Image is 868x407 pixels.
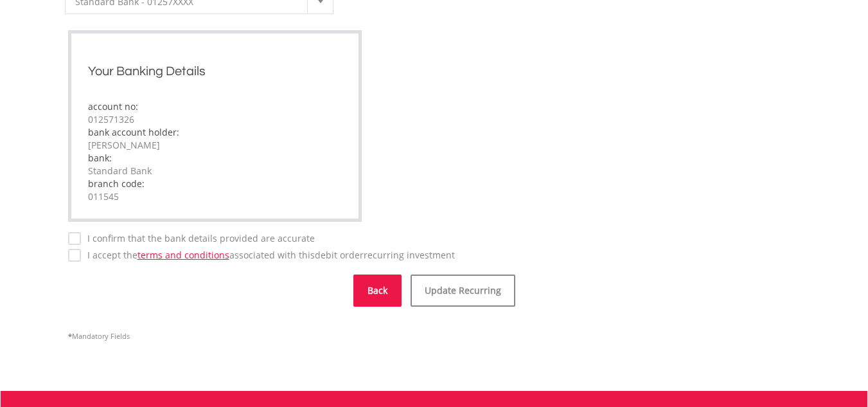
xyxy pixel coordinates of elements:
[81,249,455,262] label: I accept the associated with this recurring investment
[88,152,112,164] label: bank:
[315,249,364,261] span: Debit Order
[88,190,342,203] div: 011545
[353,275,402,307] button: Back
[81,232,315,245] label: I confirm that the bank details provided are accurate
[88,100,138,113] label: account no:
[68,331,130,341] span: Mandatory Fields
[88,139,342,152] div: [PERSON_NAME]
[88,126,179,138] label: bank account holder:
[88,62,342,81] h2: Your Banking Details
[88,113,342,126] div: 012571326
[88,177,145,190] label: branch code:
[137,249,229,261] a: terms and conditions
[88,165,342,177] div: Standard Bank
[411,275,515,307] button: Update Recurring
